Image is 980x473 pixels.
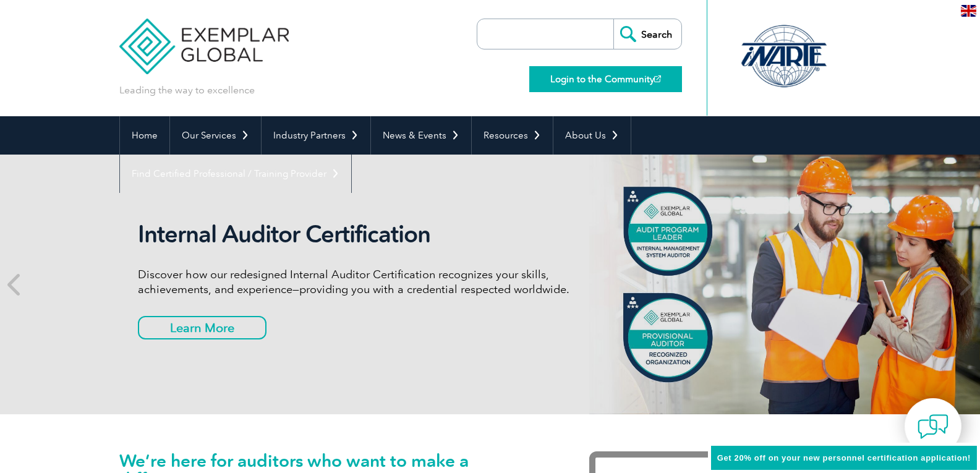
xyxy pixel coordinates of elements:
[138,267,602,297] p: Discover how our redesigned Internal Auditor Certification recognizes your skills, achievements, ...
[119,83,255,97] p: Leading the way to excellence
[262,116,370,155] a: Industry Partners
[138,316,266,339] a: Learn More
[371,116,471,155] a: News & Events
[170,116,261,155] a: Our Services
[961,5,976,17] img: en
[553,116,631,155] a: About Us
[529,66,682,92] a: Login to the Community
[717,453,971,462] span: Get 20% off on your new personnel certification application!
[138,220,602,249] h2: Internal Auditor Certification
[472,116,553,155] a: Resources
[654,75,661,82] img: open_square.png
[120,116,169,155] a: Home
[120,155,351,193] a: Find Certified Professional / Training Provider
[918,411,948,442] img: contact-chat.png
[613,19,681,49] input: Search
